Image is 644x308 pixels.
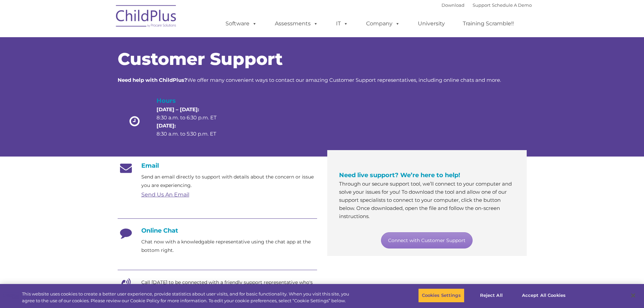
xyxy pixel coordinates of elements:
[118,49,283,69] span: Customer Support
[141,191,189,198] a: Send Us An Email
[381,232,473,248] a: Connect with Customer Support
[442,2,532,8] font: |
[141,173,317,190] p: Send an email directly to support with details about the concern or issue you are experiencing.
[329,17,355,30] a: IT
[359,17,407,30] a: Company
[518,288,569,303] button: Accept All Cookies
[118,162,317,169] h4: Email
[473,2,491,8] a: Support
[456,17,521,30] a: Training Scramble!!
[157,106,199,113] strong: [DATE] – [DATE]:
[118,77,187,83] strong: Need help with ChildPlus?
[219,17,264,30] a: Software
[141,238,317,255] p: Chat now with a knowledgable representative using the chat app at the bottom right.
[113,0,180,34] img: ChildPlus by Procare Solutions
[157,122,176,129] strong: [DATE]:
[141,278,317,295] p: Call [DATE] to be connected with a friendly support representative who's eager to help.
[339,171,460,179] span: Need live support? We’re here to help!
[118,77,501,83] span: We offer many convenient ways to contact our amazing Customer Support representatives, including ...
[22,291,354,304] div: This website uses cookies to create a better user experience, provide statistics about user visit...
[157,96,228,105] h4: Hours
[157,105,228,138] p: 8:30 a.m. to 6:30 p.m. ET 8:30 a.m. to 5:30 p.m. ET
[442,2,464,8] a: Download
[411,17,452,30] a: University
[418,288,464,303] button: Cookies Settings
[492,2,532,8] a: Schedule A Demo
[626,288,641,303] button: Close
[268,17,325,30] a: Assessments
[118,227,317,234] h4: Online Chat
[339,180,515,220] p: Through our secure support tool, we’ll connect to your computer and solve your issues for you! To...
[470,288,512,303] button: Reject All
